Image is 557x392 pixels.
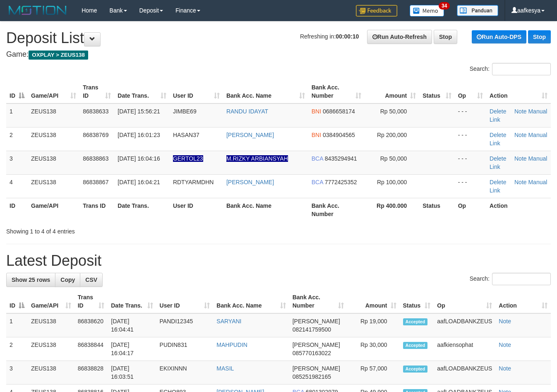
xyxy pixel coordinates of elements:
th: Op [455,198,486,221]
th: Game/API: activate to sort column ascending [28,80,79,103]
th: Op: activate to sort column ascending [434,290,495,313]
td: ZEUS138 [28,174,79,198]
span: Rp 50,000 [380,155,407,162]
a: Delete [490,132,506,138]
td: [DATE] 16:04:41 [108,313,156,337]
th: Trans ID: activate to sort column ascending [74,290,108,313]
td: ZEUS138 [28,103,79,127]
th: Amount: activate to sort column ascending [347,290,400,313]
a: MASIL [216,365,234,372]
input: Search: [492,273,551,285]
span: Rp 200,000 [377,132,407,138]
span: [PERSON_NAME] [293,341,340,348]
th: Bank Acc. Name: activate to sort column ascending [223,80,308,103]
span: OXPLAY > ZEUS138 [29,51,88,60]
a: Run Auto-DPS [472,30,526,43]
span: 86838769 [83,132,108,138]
th: Action: activate to sort column ascending [486,80,551,103]
th: Rp 400.000 [365,198,419,221]
a: SARYANI [216,318,241,325]
td: - - - [455,103,486,127]
div: Showing 1 to 4 of 4 entries [6,224,226,236]
td: PUDIN831 [156,337,214,361]
td: 3 [6,361,28,385]
a: Delete [490,108,506,115]
th: ID: activate to sort column descending [6,290,28,313]
td: 4 [6,174,28,198]
th: Op: activate to sort column ascending [455,80,486,103]
span: [PERSON_NAME] [293,318,340,325]
td: EKIXINNN [156,361,214,385]
a: Manual Link [490,108,547,123]
th: Game/API: activate to sort column ascending [28,290,74,313]
td: Rp 57,000 [347,361,400,385]
th: Status: activate to sort column ascending [400,290,434,313]
a: [PERSON_NAME] [226,179,274,185]
th: User ID: activate to sort column ascending [156,290,214,313]
a: Manual Link [490,155,547,170]
span: Rp 100,000 [377,179,407,185]
span: Copy 085251982165 to clipboard [293,373,331,380]
a: Note [514,108,527,115]
td: [DATE] 16:03:51 [108,361,156,385]
td: PANDI12345 [156,313,214,337]
span: 34 [439,2,450,10]
a: Note [514,179,527,185]
th: Bank Acc. Name: activate to sort column ascending [213,290,289,313]
img: Feedback.jpg [356,5,397,17]
span: Accepted [403,318,428,325]
th: Bank Acc. Number [308,198,365,221]
td: [DATE] 16:04:17 [108,337,156,361]
span: 86838633 [83,108,108,115]
a: Run Auto-Refresh [367,30,432,44]
span: Rp 50,000 [380,108,407,115]
span: CSV [85,277,97,283]
a: Delete [490,179,506,185]
td: - - - [455,174,486,198]
th: Action: activate to sort column ascending [495,290,551,313]
a: Manual Link [490,132,547,147]
a: Note [499,318,511,325]
span: 86838867 [83,179,108,185]
span: BNI [312,108,321,115]
span: Copy [60,277,75,283]
span: Copy 7772425352 to clipboard [325,179,357,185]
th: Action [486,198,551,221]
strong: 00:00:10 [336,33,359,40]
td: 1 [6,313,28,337]
td: ZEUS138 [28,151,79,174]
th: Game/API [28,198,79,221]
td: ZEUS138 [28,313,74,337]
span: [DATE] 16:04:21 [118,179,160,185]
a: RANDU IDAYAT [226,108,268,115]
span: Show 25 rows [12,277,50,283]
td: aafkiensophat [434,337,495,361]
span: JIMBE69 [173,108,197,115]
td: aafLOADBANKZEUS [434,313,495,337]
a: Stop [528,30,551,43]
a: Note [499,365,511,372]
th: Bank Acc. Name [223,198,308,221]
td: aafLOADBANKZEUS [434,361,495,385]
a: MAHPUDIN [216,341,247,348]
th: Date Trans.: activate to sort column ascending [108,290,156,313]
span: HASAN37 [173,132,199,138]
td: 86838620 [74,313,108,337]
span: Accepted [403,342,428,349]
a: Manual Link [490,179,547,194]
a: Show 25 rows [6,273,55,287]
td: - - - [455,151,486,174]
th: Bank Acc. Number: activate to sort column ascending [289,290,347,313]
td: ZEUS138 [28,361,74,385]
a: Copy [55,273,80,287]
img: MOTION_logo.png [6,4,69,17]
a: Note [514,132,527,138]
span: Copy 0686658174 to clipboard [323,108,355,115]
span: RDTYARMDHN [173,179,214,185]
td: 86838844 [74,337,108,361]
a: Delete [490,155,506,162]
th: Trans ID [79,198,114,221]
th: User ID [170,198,223,221]
td: ZEUS138 [28,337,74,361]
th: Bank Acc. Number: activate to sort column ascending [308,80,365,103]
